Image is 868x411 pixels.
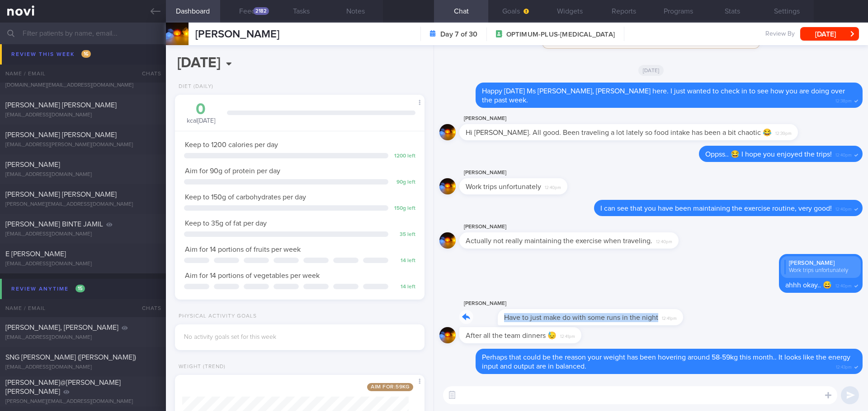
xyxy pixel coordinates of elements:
span: Aim for: 59 kg [367,383,413,391]
span: 12:38pm [835,96,852,104]
div: [PERSON_NAME] [459,298,672,309]
button: [DATE] [800,27,859,41]
span: POON [PERSON_NAME] [5,72,82,79]
span: I can see that you have been maintaining the exercise routine, very good! [600,205,832,212]
div: Review anytime [9,283,87,295]
div: [EMAIL_ADDRESS][PERSON_NAME][DOMAIN_NAME] [5,142,160,148]
span: 12:41pm [560,331,575,340]
span: Perhaps that could be the reason your weight has been hovering around 58-59kg this month.. It loo... [482,354,850,370]
span: After all the team dinners 😓 [466,332,557,339]
span: 12:39pm [775,128,792,137]
span: Actually not really maintaining the exercise when traveling. [466,237,652,245]
span: SNG [PERSON_NAME] ([PERSON_NAME]) [5,354,136,361]
div: [EMAIL_ADDRESS][DOMAIN_NAME] [5,364,160,371]
span: [PERSON_NAME] [5,161,60,168]
span: [PERSON_NAME] [PERSON_NAME] [5,191,117,198]
span: Hi [PERSON_NAME]. All good. Been traveling a lot lately so food intake has been a bit chaotic 😂 [466,129,772,136]
div: Diet (Daily) [175,83,213,90]
div: Weight (Trend) [175,364,226,370]
span: Keep to 35g of fat per day [185,220,267,227]
span: Work trips unfortunately [466,183,541,190]
span: 12:40pm [545,182,561,191]
span: E [PERSON_NAME] [5,250,66,258]
span: Aim for 14 portions of fruits per week [185,246,301,253]
div: Chats [130,299,166,317]
span: [PERSON_NAME] BINTE JAMIL [5,221,103,228]
div: [EMAIL_ADDRESS][DOMAIN_NAME] [5,261,160,268]
div: 0 [184,102,218,117]
span: 12:40pm [835,281,852,289]
span: Oppss.. 😂 I hope you enjoyed the trips! [705,151,832,158]
div: 35 left [393,231,415,238]
div: [PERSON_NAME] [459,113,825,124]
div: [EMAIL_ADDRESS][DOMAIN_NAME] [5,171,160,178]
span: OPTIMUM-PLUS-[MEDICAL_DATA] [506,30,615,39]
strong: Day 7 of 30 [440,30,477,39]
div: 150 g left [393,205,415,212]
div: 14 left [393,258,415,264]
div: [PERSON_NAME] [784,260,857,267]
div: [EMAIL_ADDRESS][DOMAIN_NAME] [5,334,160,341]
div: [PERSON_NAME][EMAIL_ADDRESS][DOMAIN_NAME] [5,201,160,208]
div: [EMAIL_ADDRESS][DOMAIN_NAME] [5,52,160,59]
div: [PERSON_NAME] [459,167,594,178]
span: Keep to 150g of carbohydrates per day [185,194,306,201]
span: [PERSON_NAME], [PERSON_NAME] [5,324,118,331]
div: [PERSON_NAME] [459,222,706,232]
span: Aim for 90g of protein per day [185,167,280,175]
span: [PERSON_NAME] [PERSON_NAME] [5,131,117,139]
div: No activity goals set for this week [184,333,415,342]
span: Review By [765,30,795,38]
div: 1200 left [393,153,415,160]
span: [DATE] [638,65,664,76]
span: [PERSON_NAME] [PERSON_NAME] [5,42,117,49]
div: Work trips unfortunately [784,267,857,274]
span: 12:40pm [656,236,672,245]
div: [PERSON_NAME][EMAIL_ADDRESS][DOMAIN_NAME] [5,398,160,405]
span: Happy [DATE] Ms [PERSON_NAME], [PERSON_NAME] here. I just wanted to check in to see how you are d... [482,88,845,104]
div: 90 g left [393,179,415,186]
span: [PERSON_NAME]@[PERSON_NAME] [PERSON_NAME] [5,379,121,395]
span: 12:43pm [836,362,852,370]
div: Physical Activity Goals [175,313,257,320]
span: 15 [75,285,85,292]
span: [PERSON_NAME] [PERSON_NAME] [5,102,117,109]
span: 12:40pm [835,204,852,212]
div: 2182 [253,7,269,15]
div: [EMAIL_ADDRESS][DOMAIN_NAME] [5,112,160,119]
span: [PERSON_NAME] [195,29,279,40]
div: [EMAIL_ADDRESS][DOMAIN_NAME] [5,231,160,238]
div: 14 left [393,284,415,291]
span: Aim for 14 portions of vegetables per week [185,272,320,279]
span: Keep to 1200 calories per day [185,141,278,148]
span: 12:40pm [835,150,852,158]
span: ahhh okay.. 😅 [785,282,832,289]
div: kcal [DATE] [184,102,218,125]
div: [DOMAIN_NAME][EMAIL_ADDRESS][DOMAIN_NAME] [5,82,160,89]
